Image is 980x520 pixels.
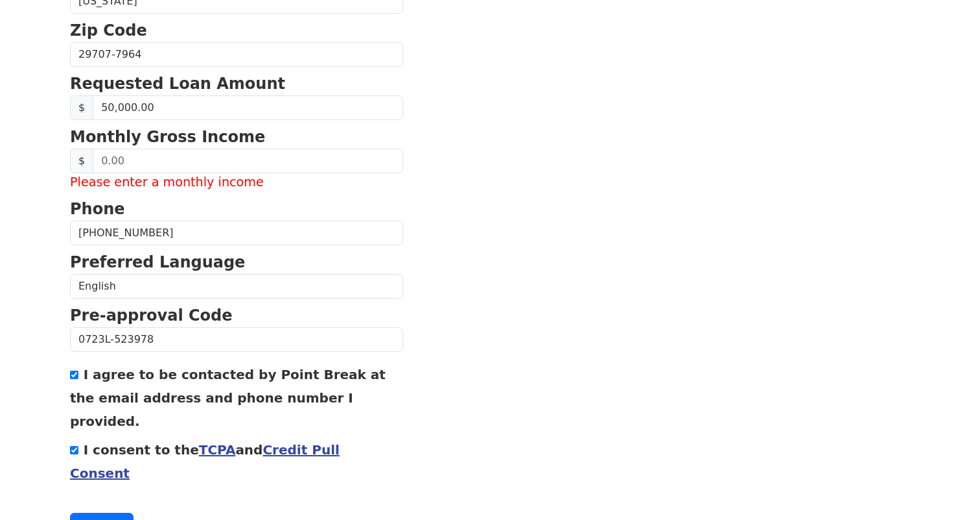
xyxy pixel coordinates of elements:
[70,367,386,429] label: I agree to be contacted by Point Break at the email address and phone number I provided.
[70,42,403,67] input: Zip Code
[93,95,403,120] input: Requested Loan Amount
[70,21,147,40] strong: Zip Code
[93,149,403,173] input: 0.00
[70,173,403,192] label: Please enter a monthly income
[70,95,93,120] span: $
[70,125,403,149] p: Monthly Gross Income
[70,442,340,481] a: Credit Pull Consent
[70,306,233,325] strong: Pre-approval Code
[199,442,236,458] a: TCPA
[70,200,125,218] strong: Phone
[70,253,245,271] strong: Preferred Language
[70,327,403,352] input: Pre-approval Code
[70,221,403,245] input: Phone
[70,149,93,173] span: $
[70,442,340,481] label: I consent to the and
[70,75,285,93] strong: Requested Loan Amount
